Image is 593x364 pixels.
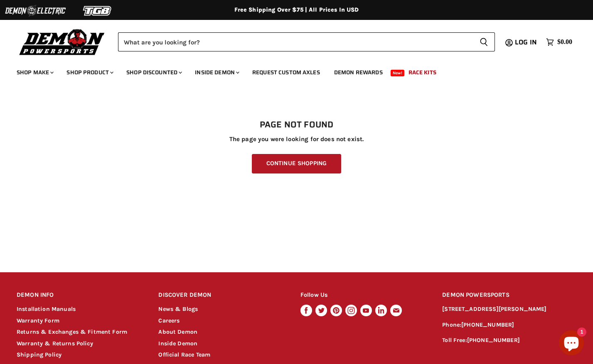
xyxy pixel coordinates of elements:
[461,321,514,328] a: [PHONE_NUMBER]
[473,32,495,51] button: Search
[17,305,76,313] a: Installation Manuals
[391,70,405,76] span: New!
[118,32,495,51] form: Product
[158,340,197,347] a: Inside Demon
[442,305,576,314] p: [STREET_ADDRESS][PERSON_NAME]
[158,328,197,335] a: About Demon
[10,61,570,81] ul: Main menu
[17,340,93,347] a: Warranty & Returns Policy
[511,39,542,46] a: Log in
[402,64,443,81] a: Race Kits
[120,64,187,81] a: Shop Discounted
[118,32,473,51] input: Search
[328,64,389,81] a: Demon Rewards
[17,317,59,324] a: Warranty Form
[17,136,576,143] p: The page you were looking for does not exist.
[158,305,198,313] a: News & Blogs
[515,37,537,47] span: Log in
[158,351,210,358] a: Official Race Team
[442,336,576,345] p: Toll Free:
[158,317,180,324] a: Careers
[4,3,66,19] img: Demon Electric Logo 2
[10,64,59,81] a: Shop Make
[189,64,244,81] a: Inside Demon
[17,120,576,130] h1: Page not found
[300,286,427,305] h2: Follow Us
[17,286,143,305] h2: DEMON INFO
[246,64,326,81] a: Request Custom Axles
[17,351,62,358] a: Shipping Policy
[158,286,285,305] h2: DISCOVER DEMON
[442,320,576,330] p: Phone:
[60,64,118,81] a: Shop Product
[66,3,129,19] img: TGB Logo 2
[557,38,572,46] span: $0.00
[442,286,576,305] h2: DEMON POWERSPORTS
[542,36,576,48] a: $0.00
[556,330,586,357] inbox-online-store-chat: Shopify online store chat
[17,27,108,56] img: Demon Powersports
[17,328,127,335] a: Returns & Exchanges & Fitment Form
[467,337,520,344] a: [PHONE_NUMBER]
[252,154,341,173] a: Continue Shopping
